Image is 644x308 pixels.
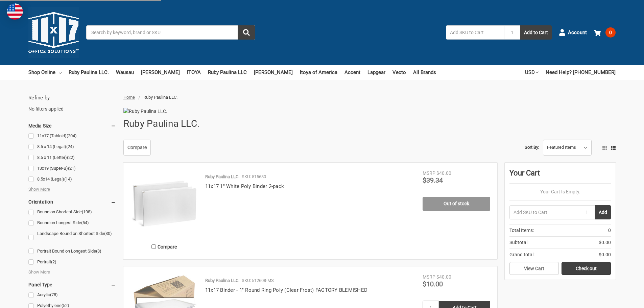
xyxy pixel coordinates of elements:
[423,274,435,281] div: MSRP
[28,258,116,267] a: Portrait
[67,133,77,138] span: (204)
[86,25,255,40] input: Search by keyword, brand or SKU
[28,290,116,300] a: Acrylic
[608,227,611,234] span: 0
[123,95,135,100] a: Home
[559,24,587,41] a: Account
[205,183,284,189] a: 11x17 1" White Poly Binder 2-pack
[28,132,116,141] a: 11x17 (Tabloid)
[28,186,50,193] span: Show More
[81,220,89,225] span: (54)
[509,188,611,195] p: Your Cart Is Empty.
[96,248,101,254] span: (8)
[392,65,406,80] a: Vecto
[594,24,616,41] a: 0
[509,205,579,219] input: Add SKU to Cart
[599,251,611,258] span: $0.00
[64,176,72,182] span: (14)
[509,167,611,184] div: Your Cart
[242,277,274,284] p: SKU: 512608-MS
[599,239,611,246] span: $0.00
[520,25,552,40] button: Add to Cart
[28,65,62,80] a: Shop Online
[568,29,587,37] span: Account
[546,65,616,80] a: Need Help? [PHONE_NUMBER]
[605,27,616,38] span: 0
[413,65,436,80] a: All Brands
[28,153,116,162] a: 8.5 x 11 (Letter)
[51,259,56,264] span: (2)
[562,262,611,275] a: Check out
[187,65,201,80] a: ITOYA
[28,164,116,173] a: 13x19 (Super-B)
[104,231,112,236] span: (30)
[254,65,293,80] a: [PERSON_NAME]
[300,65,337,80] a: Itoya of America
[367,65,385,80] a: Lapgear
[141,65,180,80] a: [PERSON_NAME]
[242,173,266,180] p: SKU: 515680
[82,209,92,214] span: (198)
[143,95,177,100] span: Ruby Paulina LLC.
[151,244,156,249] input: Compare
[28,198,116,206] h5: Orientation
[28,269,50,276] span: Show More
[28,175,116,184] a: 8.5x14 (Legal)
[123,140,151,156] a: Compare
[67,155,75,160] span: (22)
[423,280,443,288] span: $10.00
[69,65,109,80] a: Ruby Paulina LLC.
[205,173,239,180] p: Ruby Paulina LLC.
[68,166,76,171] span: (21)
[525,142,539,152] label: Sort By:
[423,197,490,211] a: Out of stock
[28,281,116,289] h5: Panel Type
[588,290,644,308] iframe: Google Customer Reviews
[28,122,116,130] h5: Media Size
[509,262,559,275] a: View Cart
[123,108,188,115] img: Ruby Paulina LLC.
[344,65,360,80] a: Accent
[130,241,198,252] label: Compare
[62,303,69,308] span: (52)
[116,65,134,80] a: Wausau
[208,65,247,80] a: Ruby Paulina LLC
[130,170,198,237] img: 11x17 1" White Poly Binder 2-pack
[423,170,435,177] div: MSRP
[509,251,534,258] span: Grand total:
[28,94,116,102] h5: Refine by
[28,7,79,58] img: 11x17.com
[50,292,58,297] span: (78)
[66,144,74,149] span: (24)
[595,205,611,219] button: Add
[423,176,443,184] span: $39.34
[28,247,116,256] a: Portrait Bound on Longest Side
[205,287,367,293] a: 11x17 Binder - 1" Round Ring Poly (Clear Frost) FACTORY BLEMISHED
[436,170,451,176] span: $40.00
[509,227,534,234] span: Total Items:
[509,239,528,246] span: Subtotal:
[28,142,116,151] a: 8.5 x 14 (Legal)
[28,94,116,112] div: No filters applied
[28,229,116,245] a: Landscape Bound on Shortest Side
[28,208,116,217] a: Bound on Shortest Side
[28,218,116,228] a: Bound on Longest Side
[205,277,239,284] p: Ruby Paulina LLC.
[436,274,451,280] span: $40.00
[446,25,504,40] input: Add SKU to Cart
[123,115,199,133] h1: Ruby Paulina LLC.
[525,65,539,80] a: USD
[7,3,23,20] img: duty and tax information for United States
